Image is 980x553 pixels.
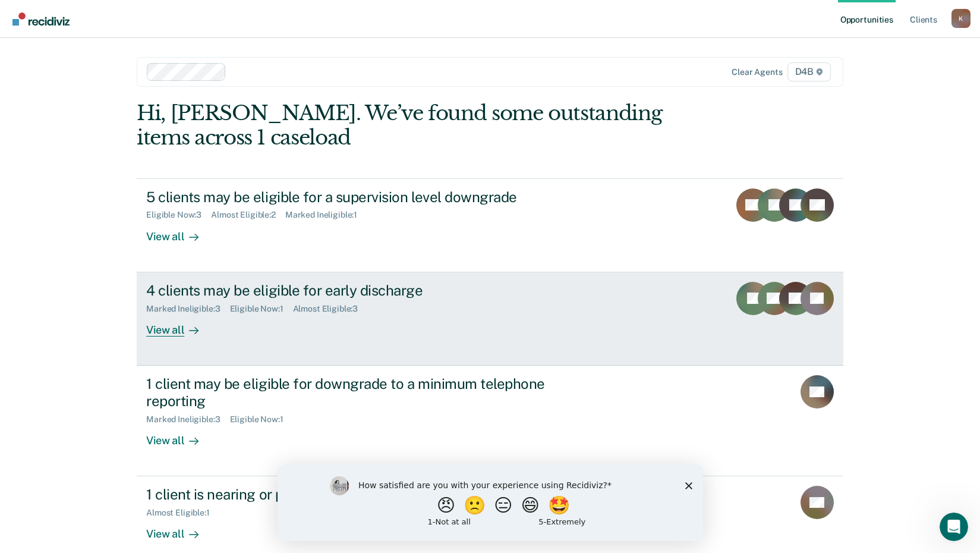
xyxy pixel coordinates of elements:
div: Hi, [PERSON_NAME]. We’ve found some outstanding items across 1 caseload [137,101,702,150]
div: 4 clients may be eligible for early discharge [146,282,563,299]
a: 4 clients may be eligible for early dischargeMarked Ineligible:3Eligible Now:1Almost Eligible:3Vi... [137,272,843,366]
div: Eligible Now : 1 [230,304,293,314]
div: K [951,9,970,28]
div: Marked Ineligible : 1 [285,210,367,220]
img: Recidiviz [12,12,70,26]
div: Almost Eligible : 1 [146,508,219,518]
div: View all [146,518,213,541]
a: 1 client may be eligible for downgrade to a minimum telephone reportingMarked Ineligible:3Eligibl... [137,366,843,476]
div: Almost Eligible : 3 [293,304,368,314]
div: Clear agents [732,67,782,77]
a: 5 clients may be eligible for a supervision level downgradeEligible Now:3Almost Eligible:2Marked ... [137,178,843,272]
button: Profile dropdown button [951,9,970,28]
div: Marked Ineligible : 3 [146,304,229,314]
div: 1 client may be eligible for downgrade to a minimum telephone reporting [146,375,563,410]
div: View all [146,220,213,243]
span: D4B [787,62,831,81]
div: Eligible Now : 3 [146,210,211,220]
div: Almost Eligible : 2 [211,210,285,220]
div: View all [146,424,213,447]
div: Marked Ineligible : 3 [146,414,229,425]
div: 5 clients may be eligible for a supervision level downgrade [146,188,563,206]
div: 1 client is nearing or past their full-term release date [146,486,563,503]
div: View all [146,313,213,337]
iframe: Intercom live chat [940,513,968,541]
div: Eligible Now : 1 [230,414,293,425]
iframe: Survey by Kim from Recidiviz [278,464,703,541]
